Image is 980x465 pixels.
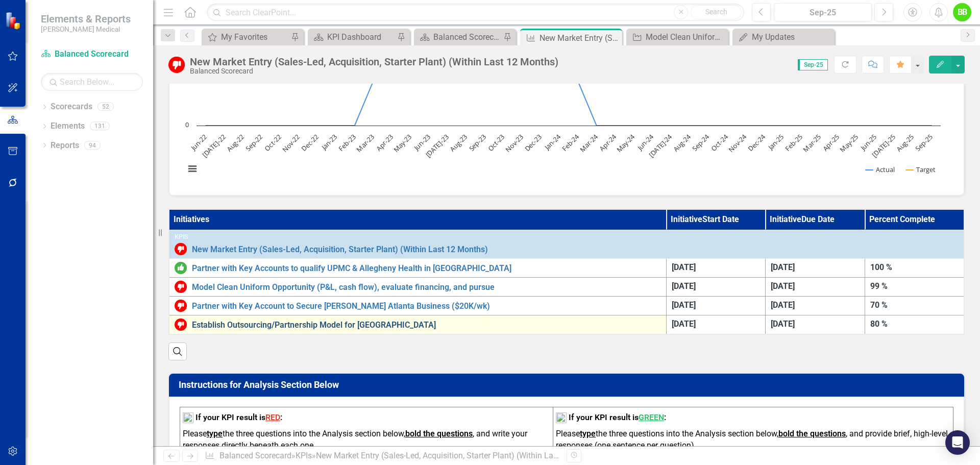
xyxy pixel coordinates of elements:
div: 131 [90,122,110,131]
td: Double-Click to Edit [865,297,964,315]
text: Oct-24 [709,132,730,153]
text: Aug-24 [671,132,693,154]
p: Please the three questions into the Analysis section below, , and provide brief, high-level respo... [556,428,950,454]
a: Model Clean Uniform Opportunity (P&L, cash flow), evaluate financing, and pursue [192,283,661,292]
text: [DATE]-22 [200,132,227,159]
text: Jan-25 [765,132,786,153]
text: Jun-25 [858,132,878,153]
a: Partner with Key Accounts to qualify UPMC & Allegheny Health in [GEOGRAPHIC_DATA] [192,264,661,273]
span: [DATE] [672,281,696,291]
div: Model Clean Uniform Opportunity (P&L, cash flow), evaluate financing, and pursue [646,31,726,43]
a: My Updates [735,31,832,43]
strong: type [207,429,223,438]
text: May-24 [615,132,637,155]
img: mceclip1%20v16.png [556,412,567,423]
text: Sep-22 [243,132,264,153]
text: Dec-24 [746,132,767,154]
text: Sep-25 [913,132,934,153]
input: Search ClearPoint... [207,4,744,21]
strong: If your KPI result is : [569,412,666,422]
a: New Market Entry (Sales-Led, Acquisition, Starter Plant) (Within Last 12 Months) [192,245,959,254]
text: Nov-24 [727,132,749,154]
img: Below Target [175,281,187,293]
a: Balanced Scorecard [41,48,143,60]
a: Establish Outsourcing/Partnership Model for [GEOGRAPHIC_DATA] [192,321,661,330]
text: May-23 [391,132,413,154]
a: Elements [51,120,85,132]
div: 80 % [870,319,959,330]
text: Sep-23 [467,132,488,153]
text: Oct-23 [486,132,506,153]
a: KPI Dashboard [310,31,395,43]
h3: Instructions for Analysis Section Below [179,380,958,390]
div: 52 [97,103,114,111]
text: Aug-22 [225,132,246,154]
text: Jan-24 [542,132,562,153]
span: [DATE] [771,262,795,272]
text: [DATE]-23 [424,132,451,159]
button: Sep-25 [774,3,872,21]
img: On or Above Target [175,262,187,274]
div: Balanced Scorecard Welcome Page [433,31,501,43]
text: Nov-22 [280,132,302,154]
span: [DATE] [771,319,795,329]
text: Jun-22 [188,132,209,153]
text: [DATE]-25 [870,132,897,159]
td: Double-Click to Edit [766,278,865,297]
text: Apr-25 [821,132,841,153]
div: Chart. Highcharts interactive chart. [180,32,953,185]
div: New Market Entry (Sales-Led, Acquisition, Starter Plant) (Within Last 12 Months) [316,451,604,460]
text: Dec-22 [300,132,321,153]
button: Show Target [906,165,936,174]
img: Below Target [168,57,185,73]
td: Double-Click to Edit Right Click for Context Menu [169,297,666,315]
span: [DATE] [672,300,696,310]
td: Double-Click to Edit Right Click for Context Menu [169,278,666,297]
td: Double-Click to Edit [865,278,964,297]
text: Mar-24 [578,132,600,154]
text: Mar-23 [355,132,376,154]
span: Sep-25 [798,59,828,70]
text: May-25 [838,132,860,154]
input: Search Below... [41,73,143,91]
text: Aug-23 [448,132,469,154]
text: Sep-24 [690,132,712,154]
td: Double-Click to Edit [766,259,865,278]
text: Mar-25 [801,132,822,154]
strong: type [580,429,596,438]
td: Double-Click to Edit [865,259,964,278]
div: Open Intercom Messenger [945,430,970,455]
strong: If your KPI result is : [195,412,282,422]
div: 94 [84,141,101,150]
span: RED [265,412,280,422]
span: [DATE] [672,319,696,329]
div: Balanced Scorecard [190,67,558,75]
span: Search [705,8,727,16]
span: [DATE] [672,262,696,272]
div: KPI Dashboard [327,31,395,43]
div: 100 % [870,262,959,274]
strong: bold the questions [405,429,473,438]
div: My Updates [752,31,832,43]
button: Search [691,5,742,19]
a: Balanced Scorecard [219,451,291,460]
p: Please the three questions into the Analysis section below, , and write your responses directly b... [183,428,550,454]
text: 0 [185,120,189,129]
img: ClearPoint Strategy [5,12,23,30]
a: My Favorites [204,31,288,43]
img: Below Target [175,319,187,331]
div: New Market Entry (Sales-Led, Acquisition, Starter Plant) (Within Last 12 Months) [540,32,620,44]
button: Show Actual [866,165,895,174]
div: BB [953,3,971,21]
small: [PERSON_NAME] Medical [41,25,131,33]
div: » » [205,450,559,462]
div: 70 % [870,300,959,311]
a: KPIs [296,451,312,460]
span: GREEN [639,412,664,422]
text: Feb-25 [783,132,804,153]
td: Double-Click to Edit [865,315,964,335]
td: Double-Click to Edit Right Click for Context Menu [169,230,964,259]
img: Below Target [175,243,187,255]
td: Double-Click to Edit [666,315,766,335]
strong: bold the questions [778,429,846,438]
